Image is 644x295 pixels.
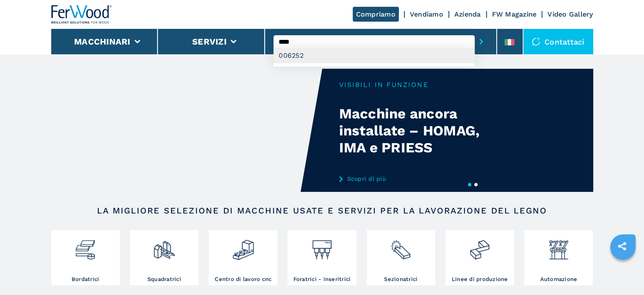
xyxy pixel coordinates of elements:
button: Servizi [192,37,227,47]
button: Macchinari [74,37,130,47]
a: Scopri di più [339,175,505,182]
h3: Sezionatrici [384,275,417,283]
h3: Squadratrici [147,275,181,283]
a: Foratrici - inseritrici [287,230,356,285]
img: linee_di_produzione_2.png [468,232,491,261]
img: Contattaci [532,37,540,46]
a: FW Magazine [492,10,537,18]
a: Sezionatrici [367,230,435,285]
a: Centro di lavoro cnc [209,230,277,285]
h2: LA MIGLIORE SELEZIONE DI MACCHINE USATE E SERVIZI PER LA LAVORAZIONE DEL LEGNO [78,205,566,216]
a: Bordatrici [51,230,120,285]
h3: Linee di produzione [452,275,508,283]
h3: Centro di lavoro cnc [215,275,271,283]
button: 1 [468,183,471,186]
img: foratrici_inseritrici_2.png [311,232,333,261]
button: 2 [474,183,478,186]
iframe: Chat [608,257,638,289]
a: Squadratrici [130,230,199,285]
h3: Bordatrici [72,275,100,283]
a: Azienda [454,10,481,18]
a: Vendiamo [410,10,443,18]
a: Compriamo [353,7,399,22]
img: sezionatrici_2.png [390,232,412,261]
img: Ferwood [51,5,112,24]
div: 006252 [274,48,475,63]
a: Automazione [524,230,593,285]
a: sharethis [611,236,633,257]
div: Contattaci [523,29,593,54]
button: submit-button [475,32,488,51]
img: squadratrici_2.png [153,232,175,261]
a: Video Gallery [547,10,593,18]
h3: Foratrici - inseritrici [293,275,351,283]
img: centro_di_lavoro_cnc_2.png [232,232,254,261]
video: Your browser does not support the video tag. [51,69,322,192]
a: Linee di produzione [445,230,514,285]
h3: Automazione [540,275,577,283]
img: automazione.png [547,232,570,261]
img: bordatrici_1.png [74,232,97,261]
